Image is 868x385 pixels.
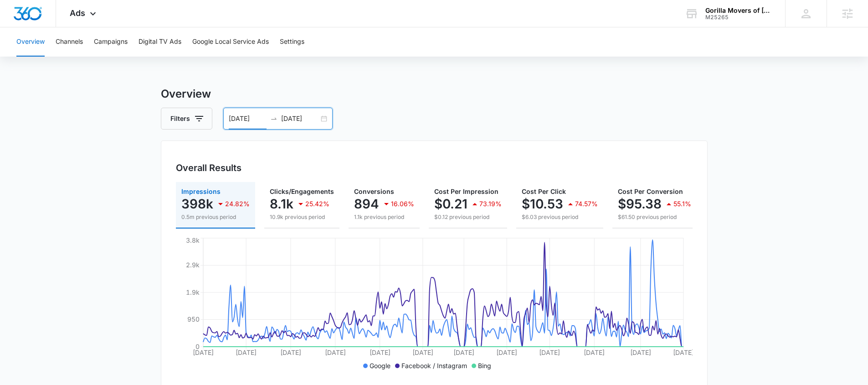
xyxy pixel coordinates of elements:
[496,349,517,356] tspan: [DATE]
[705,14,772,21] div: account id
[369,349,390,356] tspan: [DATE]
[522,197,563,211] p: $10.53
[186,261,200,269] tspan: 2.9k
[391,201,414,207] p: 16.06%
[161,108,212,130] button: Filters
[354,187,394,195] span: Conversions
[193,349,214,356] tspan: [DATE]
[584,349,605,356] tspan: [DATE]
[575,201,598,207] p: 74.57%
[434,187,498,195] span: Cost Per Impression
[354,213,414,221] p: 1.1k previous period
[181,213,250,221] p: 0.5m previous period
[478,361,491,370] p: Bing
[270,187,334,195] span: Clicks/Engagements
[70,8,85,18] span: Ads
[94,27,128,57] button: Campaigns
[176,161,241,175] h3: Overall Results
[236,349,257,356] tspan: [DATE]
[187,315,200,323] tspan: 950
[305,201,329,207] p: 25.42%
[181,197,213,211] p: 398k
[195,343,200,350] tspan: 0
[412,349,433,356] tspan: [DATE]
[186,288,200,296] tspan: 1.9k
[453,349,474,356] tspan: [DATE]
[618,213,691,221] p: $61.50 previous period
[280,349,301,356] tspan: [DATE]
[16,27,45,57] button: Overview
[192,27,269,57] button: Google Local Service Ads
[229,114,267,124] input: Start date
[618,197,662,211] p: $95.38
[401,361,467,370] p: Facebook / Instagram
[618,187,683,195] span: Cost Per Conversion
[281,114,319,124] input: End date
[270,115,277,122] span: swap-right
[479,201,502,207] p: 73.19%
[56,27,83,57] button: Channels
[522,187,566,195] span: Cost Per Click
[280,27,304,57] button: Settings
[225,201,250,207] p: 24.82%
[705,7,772,14] div: account name
[181,187,221,195] span: Impressions
[270,115,277,122] span: to
[434,197,467,211] p: $0.21
[139,27,181,57] button: Digital TV Ads
[673,349,694,356] tspan: [DATE]
[522,213,598,221] p: $6.03 previous period
[270,197,293,211] p: 8.1k
[539,349,560,356] tspan: [DATE]
[186,236,200,244] tspan: 3.8k
[673,201,691,207] p: 55.1%
[270,213,334,221] p: 10.9k previous period
[370,361,390,370] p: Google
[354,197,379,211] p: 894
[324,349,345,356] tspan: [DATE]
[434,213,502,221] p: $0.12 previous period
[161,86,708,102] h3: Overview
[630,349,651,356] tspan: [DATE]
